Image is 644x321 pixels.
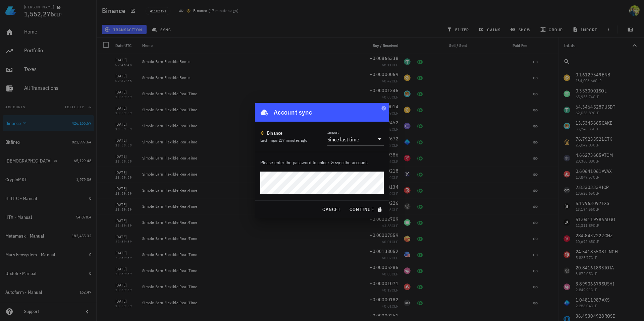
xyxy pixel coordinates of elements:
[349,206,384,212] span: continue
[260,131,264,135] img: 270.png
[346,203,386,215] button: continue
[327,130,339,135] label: Import
[319,203,344,215] button: cancel
[322,206,341,212] span: cancel
[327,134,384,145] div: ImportSince last time
[260,159,384,166] p: Please enter the password to unlock & sync the account.
[267,130,283,136] div: Binance
[280,138,307,143] span: 17 minutes ago
[327,136,359,143] div: Since last time
[274,107,312,118] div: Account sync
[260,138,307,143] span: Last import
